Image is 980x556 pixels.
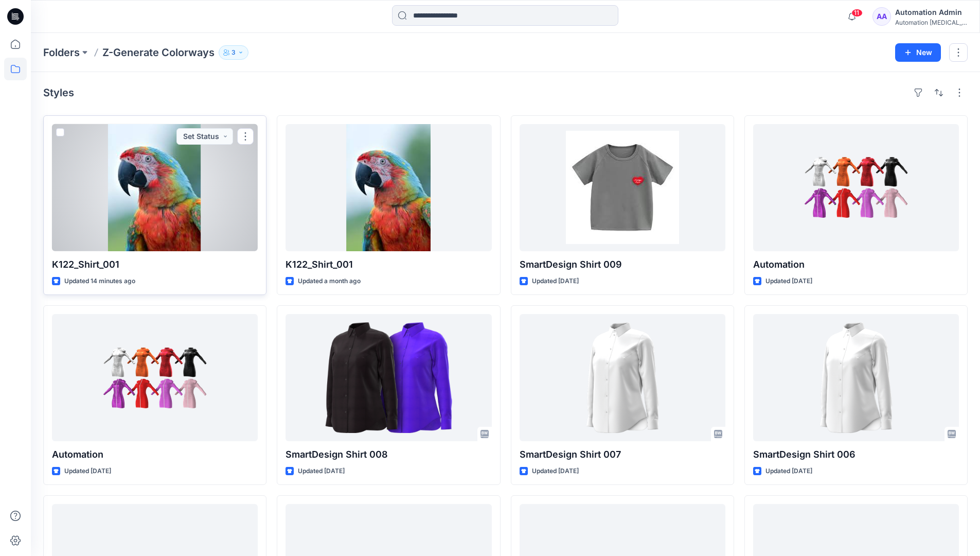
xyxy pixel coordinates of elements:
[895,6,967,19] div: Automation Admin
[895,43,941,62] button: New
[286,314,491,441] a: SmartDesign Shirt 008
[298,276,361,287] p: Updated a month ago
[753,447,959,462] p: SmartDesign Shirt 006
[52,124,258,251] a: K122_Shirt_001
[532,466,579,477] p: Updated [DATE]
[231,47,236,58] p: 3
[286,257,491,272] p: K122_Shirt_001
[753,314,959,441] a: SmartDesign Shirt 006
[102,45,215,60] p: Z-Generate Colorways
[52,257,258,272] p: K122_Shirt_001
[52,447,258,462] p: Automation
[64,466,111,477] p: Updated [DATE]
[532,276,579,287] p: Updated [DATE]
[851,9,863,17] span: 11
[895,19,967,26] div: Automation [MEDICAL_DATA]...
[753,124,959,251] a: Automation
[64,276,135,287] p: Updated 14 minutes ago
[753,257,959,272] p: Automation
[43,45,80,60] a: Folders
[286,447,491,462] p: SmartDesign Shirt 008
[765,276,812,287] p: Updated [DATE]
[43,86,74,99] h4: Styles
[520,124,725,251] a: SmartDesign Shirt 009
[520,257,725,272] p: SmartDesign Shirt 009
[765,466,812,477] p: Updated [DATE]
[286,124,491,251] a: K122_Shirt_001
[872,7,891,26] div: AA
[298,466,345,477] p: Updated [DATE]
[520,447,725,462] p: SmartDesign Shirt 007
[520,314,725,441] a: SmartDesign Shirt 007
[219,45,248,60] button: 3
[52,314,258,441] a: Automation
